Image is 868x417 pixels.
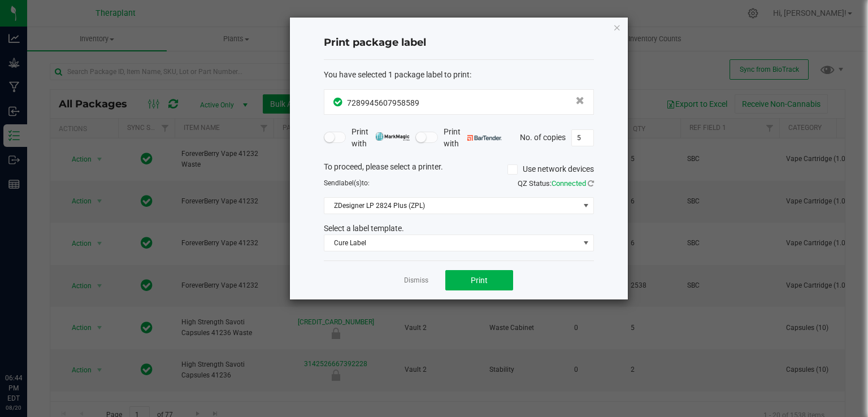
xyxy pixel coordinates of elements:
span: 7289945607958589 [347,98,419,107]
span: You have selected 1 package label to print [324,70,470,79]
div: Select a label template. [315,223,602,234]
span: No. of copies [520,132,566,141]
span: Connected [552,179,586,188]
div: : [324,69,594,81]
span: QZ Status: [518,179,594,188]
span: In Sync [333,96,344,108]
h4: Print package label [324,36,594,50]
span: Cure Label [324,235,579,251]
span: label(s) [339,179,362,187]
span: Print [471,276,488,285]
span: Print with [444,126,502,150]
span: ZDesigner LP 2824 Plus (ZPL) [324,198,579,214]
span: Send to: [324,179,370,187]
span: Print with [351,126,410,150]
a: Dismiss [404,276,428,285]
iframe: Resource center [11,327,45,360]
img: mark_magic_cybra.png [375,132,410,141]
button: Print [445,270,513,290]
label: Use network devices [507,163,594,175]
div: To proceed, please select a printer. [315,161,602,178]
img: bartender.png [467,135,502,141]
